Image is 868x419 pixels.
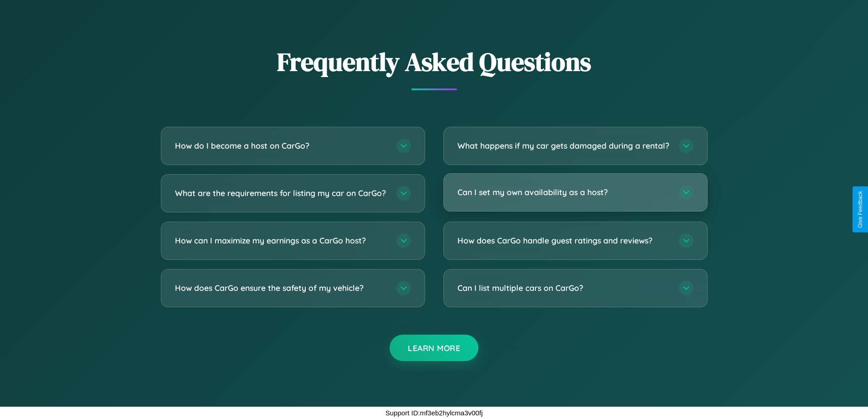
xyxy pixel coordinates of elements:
[457,186,670,198] h3: Can I set my own availability as a host?
[457,140,670,151] h3: What happens if my car gets damaged during a rental?
[390,335,478,361] button: Learn More
[175,235,387,246] h3: How can I maximize my earnings as a CarGo host?
[175,187,387,199] h3: What are the requirements for listing my car on CarGo?
[457,282,670,294] h3: Can I list multiple cars on CarGo?
[175,282,387,294] h3: How does CarGo ensure the safety of my vehicle?
[175,140,387,151] h3: How do I become a host on CarGo?
[161,44,708,79] h2: Frequently Asked Questions
[385,407,483,419] p: Support ID: mf3eb2hylcma3v00fj
[857,191,863,228] div: Give Feedback
[457,235,670,246] h3: How does CarGo handle guest ratings and reviews?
